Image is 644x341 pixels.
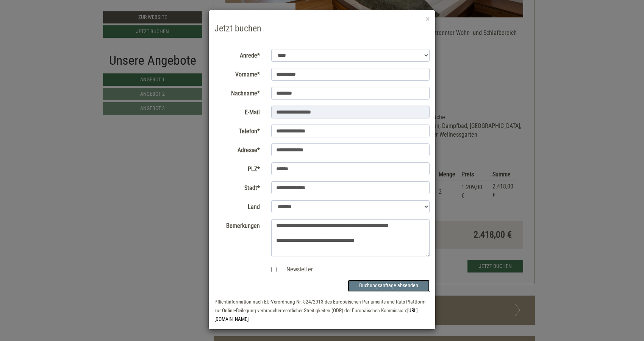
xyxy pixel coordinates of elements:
[209,87,266,98] label: Nachname*
[279,265,313,274] label: Newsletter
[209,143,266,155] label: Adresse*
[214,23,430,33] h3: Jetzt buchen
[209,219,266,230] label: Bemerkungen
[214,307,417,322] a: [URL][DOMAIN_NAME]
[348,280,430,292] button: Buchungsanfrage absenden
[209,181,266,193] label: Stadt*
[209,68,266,79] label: Vorname*
[214,299,425,322] small: Pflichtinformation nach EU-Verordnung Nr. 524/2013 des Europäischen Parlaments und Rats Plattform...
[209,106,266,117] label: E-Mail
[209,125,266,136] label: Telefon*
[209,49,266,60] label: Anrede*
[209,200,266,212] label: Land
[426,15,430,23] button: ×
